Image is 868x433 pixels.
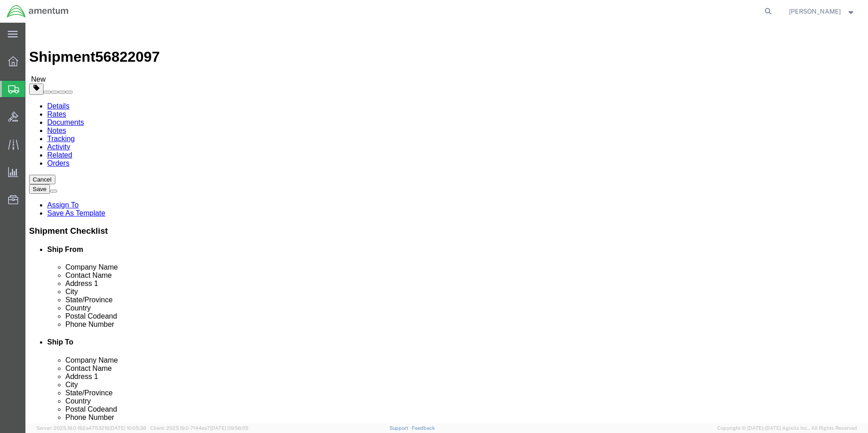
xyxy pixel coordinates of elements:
[390,425,412,431] a: Support
[412,425,435,431] a: Feedback
[789,6,856,17] button: [PERSON_NAME]
[36,425,146,431] span: Server: 2025.19.0-192a4753216
[717,424,857,432] span: Copyright © [DATE]-[DATE] Agistix Inc., All Rights Reserved
[210,425,248,431] span: [DATE] 09:58:55
[6,5,69,18] img: logo
[789,6,841,16] span: Susan Mitchell-Robertson
[150,425,248,431] span: Client: 2025.19.0-7f44ea7
[25,23,868,423] iframe: FS Legacy Container
[109,425,146,431] span: [DATE] 10:05:38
